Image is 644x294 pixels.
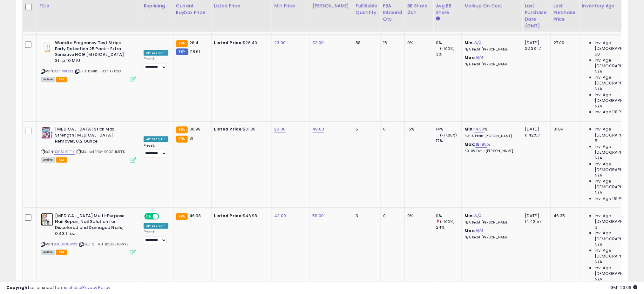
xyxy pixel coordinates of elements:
[41,77,55,82] span: All listings currently available for purchase on Amazon
[407,213,428,219] div: 0%
[595,224,597,230] span: 3
[190,49,200,55] span: 28.61
[313,40,324,46] a: 32.00
[436,126,462,132] div: 14%
[41,213,53,226] img: 51-49Jow+-L._SL40_.jpg
[553,126,574,132] div: 31.84
[464,149,517,153] p: 50.10% Profit [PERSON_NAME]
[41,213,136,254] div: ASIN:
[55,40,132,65] b: Wondfo Pregnancy Test Strips Early Detection 25 Pack - Extra Sensitive HCG [MEDICAL_DATA] Strip 1...
[474,40,482,46] a: N/A
[176,213,188,220] small: FBA
[595,51,600,57] span: 58
[476,141,487,148] a: 181.85
[436,213,462,219] div: 0%
[176,136,188,143] small: FBA
[440,46,455,51] small: (-100%)
[383,40,400,46] div: 15
[144,50,168,56] div: Amazon AI *
[214,40,243,46] b: Listed Price:
[464,142,517,153] div: %
[214,126,243,132] b: Listed Price:
[595,138,597,144] span: 5
[476,55,483,61] a: N/A
[474,213,482,219] a: N/A
[383,126,400,132] div: 0
[41,250,55,255] span: All listings currently available for purchase on Amazon
[407,40,428,46] div: 0%
[158,213,168,219] span: OFF
[611,284,638,291] span: 2025-08-11 23:06 GMT
[214,40,267,46] div: $26.40
[275,40,286,46] a: 23.00
[525,2,548,29] div: Last Purchase Date (GMT)
[436,138,462,144] div: 17%
[436,224,462,230] div: 24%
[56,157,67,163] span: FBA
[54,284,81,291] a: Terms of Use
[275,2,307,9] div: Min Price
[144,136,168,142] div: Amazon AI *
[595,86,602,92] span: N/A
[189,135,193,141] span: 31
[144,223,168,229] div: Amazon AI *
[595,259,602,265] span: N/A
[6,284,30,291] strong: Copyright
[464,213,474,219] b: Min:
[595,196,628,202] span: Inv. Age 181 Plus:
[55,213,132,238] b: [MEDICAL_DATA] Multi-Purpose Nail Repair, Nail Solution for Discolored and Damaged Nails, 0.43 fl oz
[82,284,110,291] a: Privacy Policy
[176,126,188,133] small: FBA
[474,126,485,132] a: 14.30
[356,126,376,132] div: 5
[176,40,188,47] small: FBA
[41,126,136,162] div: ASIN:
[356,213,376,219] div: 3
[214,2,269,9] div: Listed Price
[476,228,483,234] a: N/A
[41,157,55,163] span: All listings currently available for purchase on Amazon
[189,126,201,132] span: 30.99
[78,242,129,247] span: | SKU: ST-AU-B083PX8WX2
[356,40,376,46] div: 58
[56,250,67,255] span: FBA
[54,149,75,155] a: B00SHK1EFK
[595,104,602,109] span: N/A
[407,2,430,16] div: BB Share 24h.
[144,2,171,9] div: Repricing
[144,57,168,71] div: Preset:
[464,126,474,132] b: Min:
[595,109,628,115] span: Inv. Age 181 Plus:
[189,40,199,46] span: 26.4
[464,47,517,52] p: N/A Profit [PERSON_NAME]
[464,126,517,138] div: %
[595,242,602,248] span: N/A
[54,242,78,247] a: B083PX8WX2
[356,2,378,16] div: Fulfillable Quantity
[464,40,474,46] b: Min:
[595,173,602,178] span: N/A
[145,213,153,219] span: ON
[275,213,286,219] a: 42.00
[189,213,201,219] span: 46.98
[595,190,602,196] span: N/A
[76,149,125,154] span: | SKU: Koli103- B00SHK1EFK
[440,133,457,138] small: (-17.65%)
[214,213,267,219] div: $46.98
[407,126,428,132] div: 16%
[553,40,574,46] div: 27.00
[56,77,67,82] span: FBA
[525,126,546,138] div: [DATE] 11:42:57
[41,40,136,81] div: ASIN:
[436,2,459,16] div: Avg BB Share
[144,230,168,244] div: Preset:
[313,213,324,219] a: 59.00
[74,69,121,74] span: | SKU: Koli119- B07TXRF21X
[176,48,188,55] small: FBM
[383,2,402,22] div: FBA inbound Qty
[54,69,73,74] a: B07TXRF21X
[214,126,267,132] div: $31.00
[464,134,517,138] p: 8.39% Profit [PERSON_NAME]
[525,40,546,51] div: [DATE] 22:33:17
[275,126,286,132] a: 23.00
